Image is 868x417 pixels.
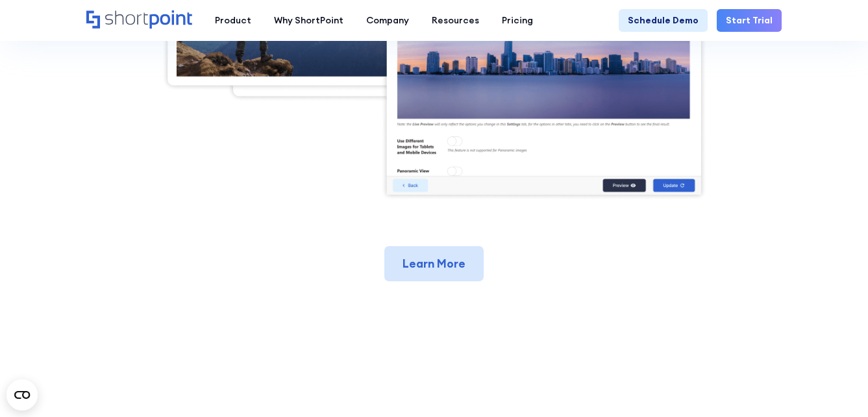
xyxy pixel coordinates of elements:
[86,10,192,30] a: Home
[803,355,868,417] div: Widget de chat
[420,9,490,32] a: Resources
[203,9,262,32] a: Product
[490,9,544,32] a: Pricing
[262,9,354,32] a: Why ShortPoint
[717,9,782,32] a: Start Trial
[803,355,868,417] iframe: Chat Widget
[215,14,251,27] div: Product
[366,14,409,27] div: Company
[432,14,479,27] div: Resources
[274,14,343,27] div: Why ShortPoint
[502,14,533,27] div: Pricing
[384,246,484,281] a: Learn More
[354,9,420,32] a: Company
[619,9,708,32] a: Schedule Demo
[6,379,38,411] button: Open CMP widget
